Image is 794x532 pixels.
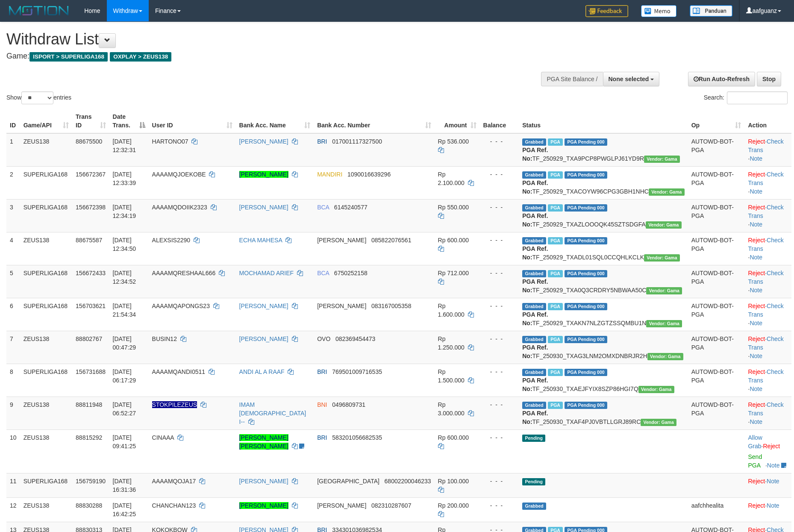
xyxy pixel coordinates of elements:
span: Pending [522,435,545,442]
a: Reject [748,335,765,342]
span: Vendor URL: https://trx31.1velocity.biz [646,320,682,327]
label: Search: [704,91,788,104]
span: Marked by aafchhiseyha [548,303,563,310]
span: BCA [317,204,329,211]
th: Balance [480,109,519,133]
a: Reject [748,368,765,375]
span: Copy 6145240577 to clipboard [334,204,368,211]
td: 3 [6,199,20,232]
a: MOCHAMAD ARIEF [239,270,294,276]
span: [DATE] 12:33:39 [113,171,136,186]
span: [DATE] 12:34:52 [113,270,136,285]
td: · · [744,166,791,199]
span: Copy 1090016639296 to clipboard [347,171,391,178]
td: TF_250929_TXAZLOOOQK45SZTSDGFA [519,199,688,232]
span: 156759190 [76,478,106,485]
span: Rp 600.000 [438,434,469,441]
span: Vendor URL: https://trx31.1velocity.biz [646,221,682,229]
span: Pending [522,478,545,485]
h1: Withdraw List [6,31,521,48]
span: AAAAMQDOIIK2323 [152,204,207,211]
td: 10 [6,429,20,473]
span: 88675500 [76,138,102,145]
td: TF_250929_TXA0Q3CRDRY5NBWAA50C [519,265,688,298]
th: Game/API: activate to sort column ascending [20,109,72,133]
span: Marked by aafsoycanthlai [548,270,563,277]
td: ZEUS138 [20,397,72,429]
td: SUPERLIGA168 [20,265,72,298]
a: Reject [748,303,765,309]
th: Action [744,109,791,133]
td: AUTOWD-BOT-PGA [688,133,745,167]
span: Copy 68002200046233 to clipboard [385,478,431,485]
div: PGA Site Balance / [541,72,603,86]
span: Grabbed [522,503,546,510]
span: Rp 712.000 [438,270,469,276]
td: SUPERLIGA168 [20,199,72,232]
td: 6 [6,298,20,331]
a: Reject [748,237,765,244]
a: [PERSON_NAME] [PERSON_NAME] [239,434,288,450]
span: [DATE] 21:54:34 [113,303,136,318]
a: ECHA MAHESA [239,237,282,244]
div: - - - [483,477,516,485]
a: Run Auto-Refresh [688,72,755,86]
th: Bank Acc. Name: activate to sort column ascending [236,109,314,133]
td: TF_250929_TXADL01SQL0CCQHLKCLK [519,232,688,265]
td: SUPERLIGA168 [20,473,72,497]
td: SUPERLIGA168 [20,166,72,199]
span: [DATE] 16:42:25 [113,502,136,517]
td: 4 [6,232,20,265]
span: · [748,434,763,450]
span: 88830288 [76,502,102,509]
span: 156703621 [76,303,106,309]
span: Grabbed [522,204,546,212]
a: Check Trans [748,270,783,285]
td: · · [744,331,791,364]
span: Marked by aaftrukkakada [548,138,563,146]
th: Bank Acc. Number: activate to sort column ascending [314,109,434,133]
div: - - - [483,335,516,343]
div: - - - [483,269,516,277]
span: Grabbed [522,336,546,343]
span: PGA Pending [565,204,607,212]
span: [GEOGRAPHIC_DATA] [317,478,379,485]
a: Reject [763,443,780,450]
div: - - - [483,302,516,310]
span: Rp 1.500.000 [438,368,465,384]
a: Note [750,155,762,162]
span: Grabbed [522,369,546,376]
a: Check Trans [748,335,783,351]
span: OVO [317,335,330,342]
span: Grabbed [522,303,546,310]
a: Reject [748,138,765,145]
td: 1 [6,133,20,167]
span: AAAAMQJOEKOBE [152,171,206,178]
span: Marked by aafsoycanthlai [548,204,563,212]
b: PGA Ref. No: [522,311,548,326]
span: Vendor URL: https://trx31.1velocity.biz [638,386,674,393]
span: 88675587 [76,237,102,244]
span: None selected [609,76,649,82]
span: Marked by aafsreyleap [548,336,563,343]
a: [PERSON_NAME] [239,502,288,509]
span: Grabbed [522,138,546,146]
td: AUTOWD-BOT-PGA [688,364,745,397]
a: Note [767,462,780,469]
b: PGA Ref. No: [522,245,548,261]
div: - - - [483,501,516,510]
a: Reject [748,270,765,276]
span: Copy 017001117327500 to clipboard [332,138,382,145]
span: Copy 0496809731 to clipboard [332,401,365,408]
b: PGA Ref. No: [522,212,548,228]
span: Copy 6750252158 to clipboard [334,270,368,276]
a: Reject [748,478,765,485]
td: ZEUS138 [20,331,72,364]
span: Vendor URL: https://trx31.1velocity.biz [646,287,682,294]
span: [DATE] 06:52:27 [113,401,136,417]
a: Note [767,478,779,485]
td: SUPERLIGA168 [20,298,72,331]
a: [PERSON_NAME] [239,204,288,211]
td: AUTOWD-BOT-PGA [688,232,745,265]
span: [PERSON_NAME] [317,303,366,309]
